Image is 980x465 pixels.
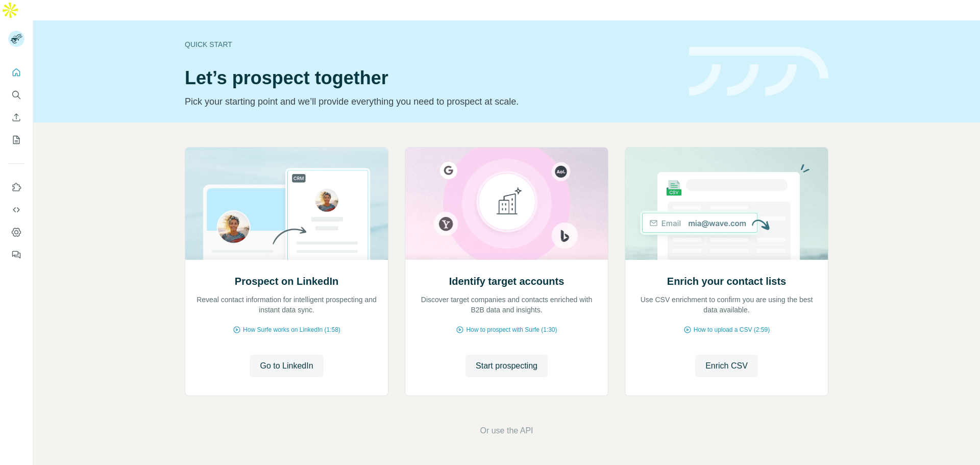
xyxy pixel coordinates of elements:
span: Enrich CSV [705,360,748,372]
button: My lists [8,131,24,149]
h2: Prospect on LinkedIn [235,274,338,288]
span: Start prospecting [476,360,537,372]
h1: Let’s prospect together [185,68,677,88]
img: banner [689,47,828,96]
span: How Surfe works on LinkedIn (1:58) [243,325,340,334]
h2: Identify target accounts [449,274,565,288]
button: Or use the API [480,425,533,437]
span: How to upload a CSV (2:59) [694,325,770,334]
h2: Enrich your contact lists [667,274,786,288]
p: Reveal contact information for intelligent prospecting and instant data sync. [195,295,378,315]
p: Discover target companies and contacts enriched with B2B data and insights. [415,295,598,315]
button: Quick start [8,63,24,82]
span: Go to LinkedIn [260,360,313,372]
img: Identify target accounts [405,148,608,260]
button: Enrich CSV [695,355,758,377]
button: Use Surfe on LinkedIn [8,178,24,197]
div: Quick start [185,39,677,50]
button: Start prospecting [465,355,548,377]
p: Use CSV enrichment to confirm you are using the best data available. [635,295,818,315]
button: Search [8,86,24,104]
button: Use Surfe API [8,201,24,219]
img: Enrich your contact lists [625,148,828,260]
button: Go to LinkedIn [250,355,323,377]
button: Feedback [8,246,24,264]
span: How to prospect with Surfe (1:30) [466,325,557,334]
p: Pick your starting point and we’ll provide everything you need to prospect at scale. [185,94,677,109]
button: Enrich CSV [8,108,24,127]
button: Dashboard [8,223,24,241]
img: Prospect on LinkedIn [185,148,388,260]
